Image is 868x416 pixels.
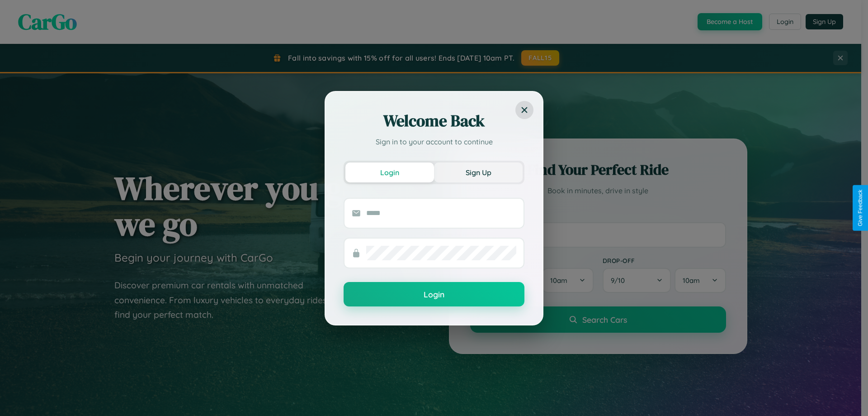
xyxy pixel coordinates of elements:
[344,282,524,306] button: Login
[434,163,523,182] button: Sign Up
[345,163,434,182] button: Login
[344,110,524,132] h2: Welcome Back
[344,136,524,147] p: Sign in to your account to continue
[857,190,863,226] div: Give Feedback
